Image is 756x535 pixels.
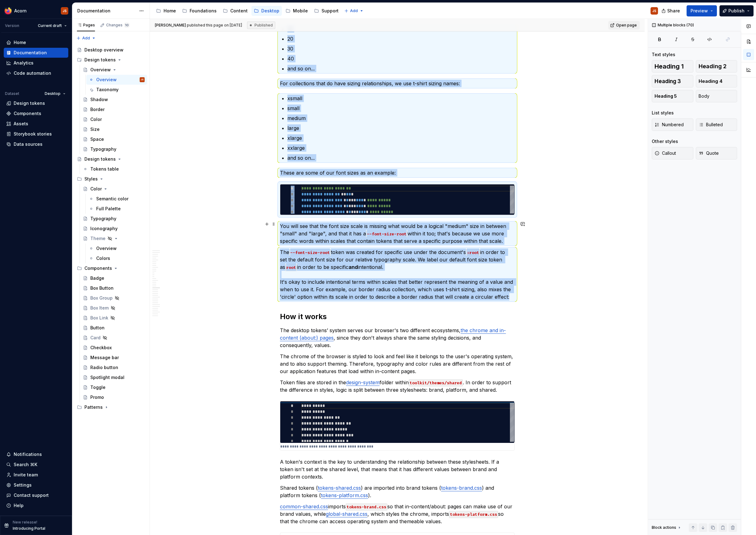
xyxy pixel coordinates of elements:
div: Acorn [14,8,27,14]
p: small [287,105,515,112]
div: Help [14,502,24,509]
p: 30 [287,45,515,52]
a: Theme [80,234,147,243]
div: Color [90,116,102,123]
a: tokens-brand.css [441,485,482,491]
a: Content [220,6,250,16]
span: Numbered [655,122,684,128]
strong: and [349,264,358,270]
a: Badge [80,273,147,283]
code: toolkit/themes/shared [409,379,463,386]
div: Typography [90,146,116,152]
p: 20 [287,35,515,42]
div: Mobile [293,8,308,14]
span: Heading 2 [699,63,727,69]
div: Space [90,136,104,142]
p: xxlarge [287,144,515,152]
a: Storybook stories [4,129,68,139]
div: Analytics [14,60,34,66]
button: Heading 4 [696,75,737,87]
p: imports so that in-content/about: pages can make use of our brand values, while , which styles th... [280,503,515,525]
div: Design tokens [84,57,116,63]
div: Overview [96,77,117,83]
a: Design tokens [74,154,147,164]
a: Spotlight modal [80,372,147,382]
button: Heading 3 [652,75,693,87]
div: Box Button [90,285,114,291]
p: The desktop tokens’ system serves our browser's two different ecosystems, , since they don't alwa... [280,327,515,349]
a: Mobile [283,6,310,16]
code: root [285,264,297,271]
button: Quote [696,147,737,159]
p: A token's context is the key to understanding the relationship between these stylesheets. If a to... [280,458,515,480]
button: Notifications [4,449,68,459]
div: Other styles [652,138,678,145]
div: Components [84,265,112,271]
div: Published [247,21,275,29]
code: --font-size-root [289,249,331,256]
code: :root [466,249,480,256]
a: OverviewJS [86,75,147,85]
a: Overview [86,243,147,253]
a: Radio button [80,363,147,372]
a: Box Item [80,303,147,313]
div: Design tokens [84,156,116,162]
p: medium [287,114,515,122]
a: Foundations [180,6,219,16]
div: Desktop overview [84,47,124,53]
div: Home [164,8,176,14]
div: Documentation [14,50,47,56]
button: Callout [652,147,693,159]
div: Foundations [190,8,217,14]
div: Support [322,8,339,14]
div: Assets [14,121,28,127]
button: Heading 2 [696,60,737,73]
p: Shared tokens ( ) are imported into brand tokens ( ) and platform tokens ( ). [280,484,515,499]
a: Code automation [4,68,68,78]
a: Box Button [80,283,147,293]
a: Home [4,38,68,47]
div: Box Group [90,295,113,301]
a: Message bar [80,353,147,363]
a: Desktop overview [74,45,147,55]
div: Desktop [261,8,279,14]
span: Share [667,8,680,14]
p: These are some of our font sizes as an example: [280,169,515,176]
a: Box Link [80,313,147,323]
div: Promo [90,394,104,400]
div: Styles [74,174,147,184]
a: Button [80,323,147,333]
a: Components [4,109,68,118]
div: Spotlight modal [90,374,124,381]
div: Radio button [90,364,118,371]
button: Heading 5 [652,90,693,102]
span: Preview [691,8,708,14]
div: Tokens table [90,166,119,172]
div: Documentation [77,8,136,14]
div: Storybook stories [14,131,52,137]
span: Bulleted [699,122,723,128]
span: published this page on [DATE] [155,23,242,28]
div: Checkbox [90,345,112,351]
div: Colors [96,255,110,261]
button: Add [342,7,366,15]
a: Typography [80,144,147,154]
div: Button [90,325,105,331]
div: Iconography [90,225,118,232]
div: JS [141,77,144,83]
button: Heading 1 [652,60,693,73]
div: Page tree [154,5,341,17]
a: Border [80,105,147,114]
p: xsmall [287,95,515,102]
p: Introducing Portal [13,526,45,531]
p: Token files are stored in the folder within . In order to support the difference in styles, logic... [280,379,515,394]
div: Text styles [652,51,675,58]
button: Contact support [4,490,68,500]
div: Search ⌘K [14,461,37,468]
h2: How it works [280,312,515,322]
div: Notifications [14,451,42,457]
a: Typography [80,214,147,224]
img: 894890ef-b4b9-4142-abf4-a08b65caed53.png [4,7,12,15]
div: Taxonomy [96,87,119,93]
div: Size [90,126,100,132]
